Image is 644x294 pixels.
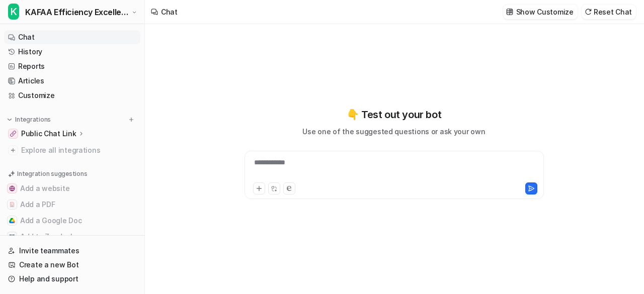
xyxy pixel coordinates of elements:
p: Show Customize [516,7,574,17]
img: Add a website [9,185,15,191]
a: Help and support [4,272,140,286]
p: 👇 Test out your bot [347,107,441,122]
img: expand menu [6,116,13,123]
button: Reset Chat [582,5,636,19]
span: K [8,4,19,20]
button: Add a websiteAdd a website [4,180,140,197]
p: Public Chat Link [21,129,76,139]
a: Create a new Bot [4,258,140,272]
p: Use one of the suggested questions or ask your own [302,126,485,137]
p: Integrations [15,116,51,124]
img: customize [506,8,513,16]
img: Add a PDF [9,202,15,208]
button: Add a Google DocAdd a Google Doc [4,213,140,229]
img: explore all integrations [8,145,18,155]
img: Add to Zendesk [9,234,15,240]
a: Explore all integrations [4,143,140,157]
button: Show Customize [503,5,578,19]
img: reset [585,8,592,16]
button: Add a PDFAdd a PDF [4,197,140,213]
button: Add to ZendeskAdd to Zendesk [4,229,140,245]
button: Integrations [4,115,54,125]
a: Reports [4,59,140,73]
img: Public Chat Link [10,131,16,137]
div: Chat [161,7,178,17]
a: Invite teammates [4,244,140,258]
a: Chat [4,30,140,44]
span: KAFAA Efficiency Excellence guidance [25,5,129,19]
a: Customize [4,88,140,103]
a: History [4,45,140,59]
a: Articles [4,74,140,88]
img: menu_add.svg [128,116,135,123]
span: Explore all integrations [21,142,136,158]
p: Integration suggestions [17,169,87,178]
img: Add a Google Doc [9,218,15,224]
